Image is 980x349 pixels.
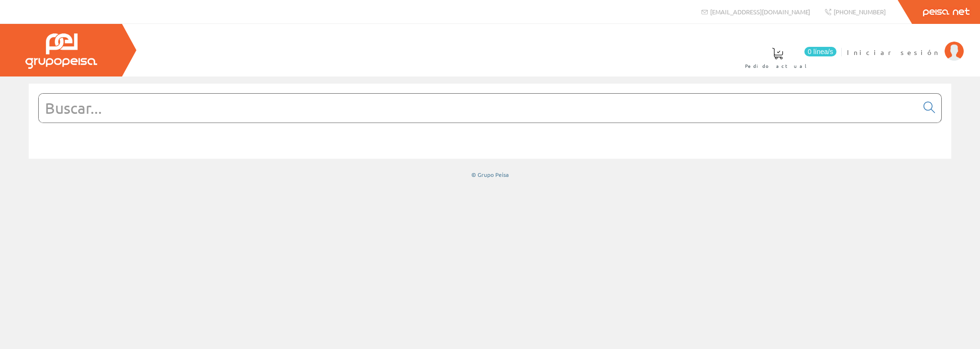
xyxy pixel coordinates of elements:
[834,8,886,16] span: [PHONE_NUMBER]
[847,40,964,49] a: Iniciar sesión
[804,47,836,56] span: 0 línea/s
[745,61,810,71] span: Pedido actual
[710,8,810,16] span: [EMAIL_ADDRESS][DOMAIN_NAME]
[25,33,97,69] img: Grupo Peisa
[39,94,918,122] input: Buscar...
[29,171,951,179] div: © Grupo Peisa
[847,47,940,57] span: Iniciar sesión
